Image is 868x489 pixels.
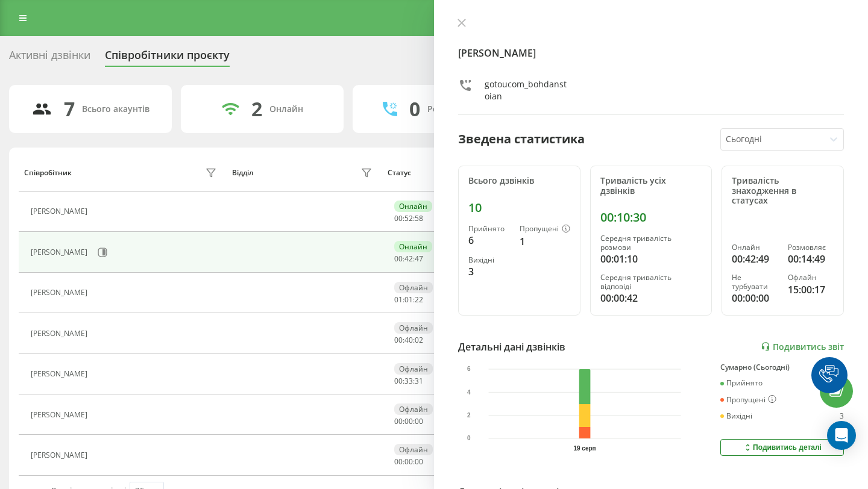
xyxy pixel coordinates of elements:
[458,46,844,60] h4: [PERSON_NAME]
[105,49,230,67] div: Співробітники проєкту
[458,130,585,148] div: Зведена статистика
[394,282,433,293] div: Офлайн
[394,336,423,344] div: : :
[468,264,510,279] div: 3
[232,169,253,177] div: Відділ
[468,225,510,233] div: Прийнято
[31,451,90,459] div: [PERSON_NAME]
[415,254,423,264] span: 47
[788,282,834,297] div: 15:00:17
[732,273,778,291] div: Не турбувати
[415,416,423,426] span: 00
[415,376,423,386] span: 31
[394,403,433,415] div: Офлайн
[415,213,423,223] span: 58
[600,291,702,305] div: 00:00:42
[720,395,776,405] div: Пропущені
[732,291,778,305] div: 00:00:00
[9,49,90,67] div: Активні дзвінки
[468,201,570,215] div: 10
[468,256,510,264] div: Вихідні
[732,176,834,206] div: Тривалість знаходження в статусах
[743,443,822,452] div: Подивитись деталі
[427,104,486,114] div: Розмовляють
[394,335,403,345] span: 00
[520,225,570,234] div: Пропущені
[467,366,471,372] text: 6
[467,412,471,419] text: 2
[840,412,844,420] div: 3
[788,273,834,282] div: Офлайн
[394,416,403,426] span: 00
[600,273,702,291] div: Середня тривалість відповіді
[394,458,423,466] div: : :
[720,412,752,420] div: Вихідні
[31,288,90,297] div: [PERSON_NAME]
[732,243,778,252] div: Онлайн
[394,456,403,467] span: 00
[404,376,413,386] span: 33
[404,456,413,467] span: 00
[788,252,834,266] div: 00:14:49
[394,213,403,223] span: 00
[394,377,423,385] div: : :
[600,252,702,266] div: 00:01:10
[720,439,844,456] button: Подивитись деталі
[394,376,403,386] span: 00
[394,201,432,212] div: Онлайн
[31,248,90,257] div: [PERSON_NAME]
[415,456,423,467] span: 00
[82,104,149,114] div: Всього акаунтів
[788,243,834,252] div: Розмовляє
[251,98,262,120] div: 2
[732,252,778,266] div: 00:42:49
[720,363,844,372] div: Сумарно (Сьогодні)
[720,379,763,387] div: Прийнято
[468,233,510,248] div: 6
[388,169,411,177] div: Статус
[600,210,702,225] div: 00:10:30
[485,78,571,102] div: gotoucom_bohdanstoian
[394,255,423,263] div: : :
[404,335,413,345] span: 40
[31,329,90,338] div: [PERSON_NAME]
[415,335,423,345] span: 02
[24,169,72,177] div: Співробітник
[31,207,90,216] div: [PERSON_NAME]
[573,445,596,452] text: 19 серп
[394,241,432,252] div: Онлайн
[404,294,413,305] span: 01
[394,363,433,375] div: Офлайн
[761,341,844,352] a: Подивитись звіт
[394,296,423,304] div: : :
[64,98,75,120] div: 7
[394,417,423,426] div: : :
[404,254,413,264] span: 42
[520,234,570,249] div: 1
[600,176,702,196] div: Тривалість усіх дзвінків
[394,254,403,264] span: 00
[467,388,471,395] text: 4
[404,213,413,223] span: 52
[394,214,423,223] div: : :
[31,370,90,378] div: [PERSON_NAME]
[827,421,856,450] div: Open Intercom Messenger
[600,234,702,252] div: Середня тривалість розмови
[394,294,403,305] span: 01
[269,104,303,114] div: Онлайн
[458,340,565,354] div: Детальні дані дзвінків
[394,322,433,334] div: Офлайн
[468,176,570,186] div: Всього дзвінків
[31,411,90,419] div: [PERSON_NAME]
[404,416,413,426] span: 00
[409,98,420,120] div: 0
[415,294,423,305] span: 22
[394,444,433,455] div: Офлайн
[467,435,471,441] text: 0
